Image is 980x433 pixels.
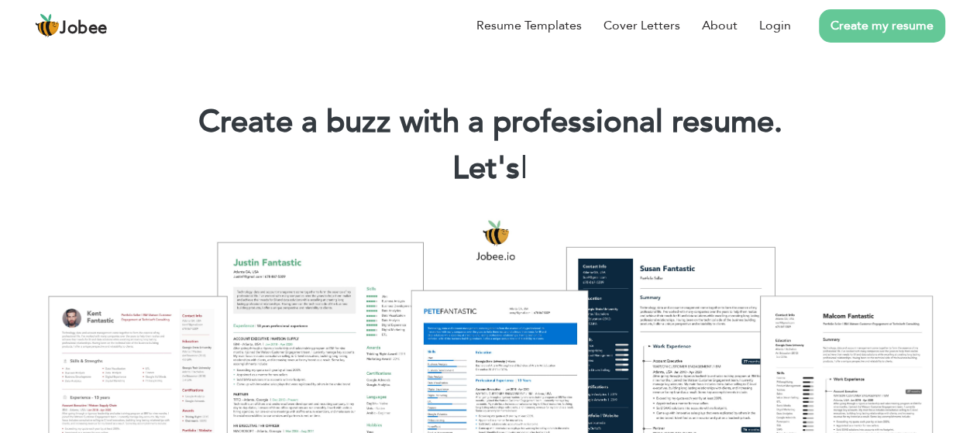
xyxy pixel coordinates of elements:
a: Login [759,16,791,35]
span: | [521,147,528,190]
span: Jobee [60,20,108,37]
img: jobee.io [35,13,60,38]
h2: Let's [23,149,957,189]
a: About [702,16,738,35]
a: Resume Templates [476,16,582,35]
a: Cover Letters [603,16,680,35]
h1: Create a buzz with a professional resume. [23,102,957,143]
a: Jobee [35,13,108,38]
a: Create my resume [819,9,945,43]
